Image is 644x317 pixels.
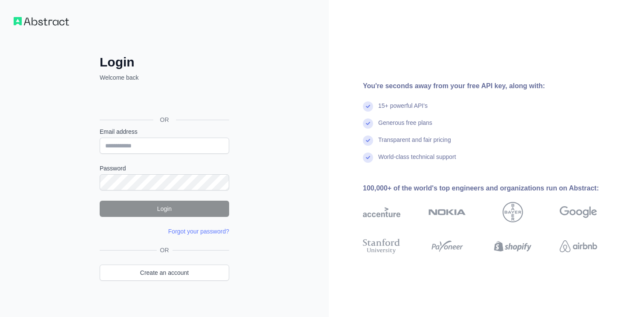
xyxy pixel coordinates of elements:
label: Email address [100,127,229,136]
a: Create an account [100,265,229,281]
img: nokia [428,202,466,222]
img: shopify [494,237,532,256]
div: You're seconds away from your free API key, along with: [363,81,624,91]
button: Login [100,201,229,217]
img: airbnb [560,237,597,256]
div: World-class technical support [378,153,456,170]
p: Welcome back [100,73,229,82]
img: bayer [503,202,523,222]
img: accenture [363,202,400,222]
div: 15+ powerful API's [378,101,428,118]
label: Password [100,164,229,173]
span: OR [153,115,176,124]
h2: Login [100,55,229,70]
img: google [560,202,597,222]
img: stanford university [363,237,400,256]
img: check mark [363,135,373,146]
img: check mark [363,118,373,129]
div: 100,000+ of the world's top engineers and organizations run on Abstract: [363,183,624,193]
img: check mark [363,153,373,163]
img: payoneer [428,237,466,256]
div: Transparent and fair pricing [378,135,451,153]
img: check mark [363,101,373,112]
img: Workflow [14,17,69,26]
span: OR [157,246,172,254]
iframe: Кнопка "Войти с аккаунтом Google" [95,91,232,110]
a: Forgot your password? [168,228,229,235]
div: Generous free plans [378,118,432,135]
